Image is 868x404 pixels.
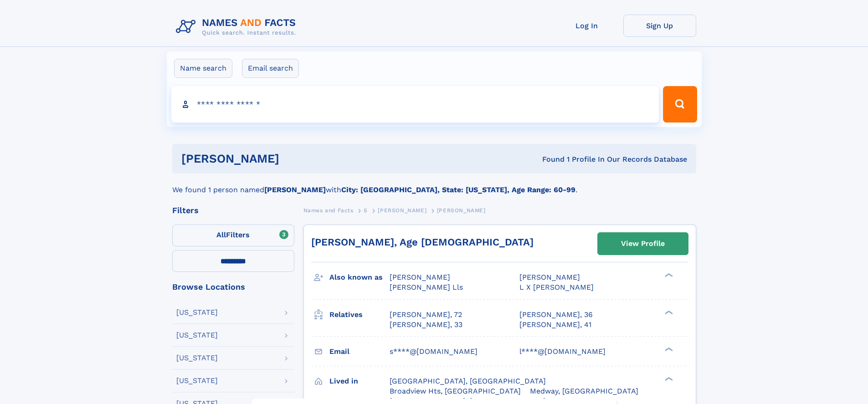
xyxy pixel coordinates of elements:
a: Sign Up [623,15,696,37]
button: Search Button [663,86,697,123]
div: Filters [172,206,294,215]
div: [US_STATE] [176,377,218,384]
label: Name search [174,59,232,78]
h3: Lived in [329,373,390,389]
b: [PERSON_NAME] [264,185,326,194]
a: [PERSON_NAME], 41 [519,320,591,330]
a: View Profile [598,233,688,255]
span: L X [PERSON_NAME] [519,283,594,291]
div: Browse Locations [172,283,294,291]
div: [US_STATE] [176,309,218,316]
div: ❯ [663,376,673,382]
span: Broadview Hts, [GEOGRAPHIC_DATA] [390,387,521,395]
h3: Email [329,344,390,359]
span: [PERSON_NAME] [519,273,580,281]
img: Logo Names and Facts [172,15,303,39]
div: We found 1 person named with . [172,174,696,195]
a: [PERSON_NAME] [378,205,426,216]
div: [US_STATE] [176,332,218,339]
h1: [PERSON_NAME] [181,153,411,164]
div: ❯ [663,272,673,278]
div: Found 1 Profile In Our Records Database [411,154,687,164]
input: search input [171,86,659,123]
span: [PERSON_NAME] [390,273,450,281]
a: Log In [550,15,623,37]
a: Names and Facts [303,205,354,216]
span: [PERSON_NAME] Lls [390,283,463,291]
div: ❯ [663,309,673,315]
h3: Relatives [329,307,390,322]
label: Email search [242,59,299,78]
a: [PERSON_NAME], 72 [390,310,462,320]
b: City: [GEOGRAPHIC_DATA], State: [US_STATE], Age Range: 60-99 [341,185,575,194]
a: S [364,205,368,216]
span: S [364,207,368,214]
span: [PERSON_NAME] [378,207,426,214]
h3: Also known as [329,270,390,285]
span: [GEOGRAPHIC_DATA], [GEOGRAPHIC_DATA] [390,377,546,385]
span: All [216,230,226,239]
div: ❯ [663,346,673,352]
a: [PERSON_NAME], 33 [390,320,462,330]
div: [US_STATE] [176,354,218,362]
a: [PERSON_NAME], 36 [519,310,593,320]
span: [PERSON_NAME] [437,207,486,214]
span: Medway, [GEOGRAPHIC_DATA] [530,387,638,395]
div: View Profile [621,233,665,254]
a: [PERSON_NAME], Age [DEMOGRAPHIC_DATA] [311,236,534,248]
label: Filters [172,225,294,246]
